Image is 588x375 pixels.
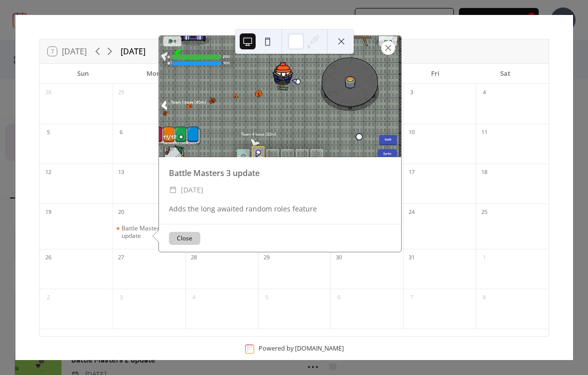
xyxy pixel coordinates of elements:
[479,167,490,178] div: 18
[406,167,417,178] div: 17
[43,127,54,138] div: 5
[400,64,470,84] div: Fri
[159,203,401,214] div: Adds the long awaited random roles feature
[333,292,344,303] div: 6
[295,345,344,353] a: [DOMAIN_NAME]
[406,292,417,303] div: 7
[188,292,199,303] div: 4
[116,252,127,263] div: 27
[159,167,401,179] div: Battle Masters 3 update
[406,87,417,98] div: 3
[181,184,203,196] span: [DATE]
[122,224,181,240] div: Battle Masters 3 update
[259,345,344,353] div: Powered by
[479,87,490,98] div: 4
[479,252,490,263] div: 1
[43,87,54,98] div: 28
[118,64,188,84] div: Mon
[333,252,344,263] div: 30
[116,127,127,138] div: 6
[116,87,127,98] div: 29
[43,292,54,303] div: 2
[43,167,54,178] div: 12
[169,232,200,245] button: Close
[261,252,272,263] div: 29
[43,207,54,218] div: 19
[479,292,490,303] div: 8
[261,292,272,303] div: 5
[406,252,417,263] div: 31
[188,252,199,263] div: 28
[470,64,541,84] div: Sat
[121,45,146,57] div: [DATE]
[406,207,417,218] div: 24
[116,167,127,178] div: 13
[43,252,54,263] div: 26
[406,127,417,138] div: 10
[479,207,490,218] div: 25
[169,184,177,196] div: ​
[116,207,127,218] div: 20
[479,127,490,138] div: 11
[48,64,118,84] div: Sun
[113,224,185,240] div: Battle Masters 3 update
[116,292,127,303] div: 3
